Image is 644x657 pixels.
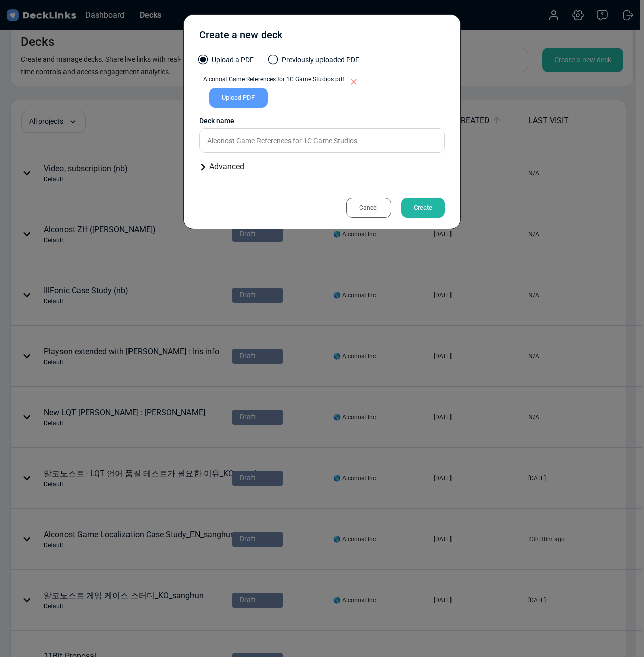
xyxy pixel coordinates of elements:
div: Create [401,198,445,218]
div: Advanced [199,161,445,173]
label: Upload a PDF [199,55,254,71]
input: Enter a name [199,128,445,153]
div: Cancel [346,198,391,218]
div: Deck name [199,116,445,126]
div: Create a new deck [199,27,282,47]
label: Previously uploaded PDF [269,55,359,71]
a: Alconost Game References for 1C Game Studios.pdf [199,75,344,88]
div: Upload PDF [209,88,268,108]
